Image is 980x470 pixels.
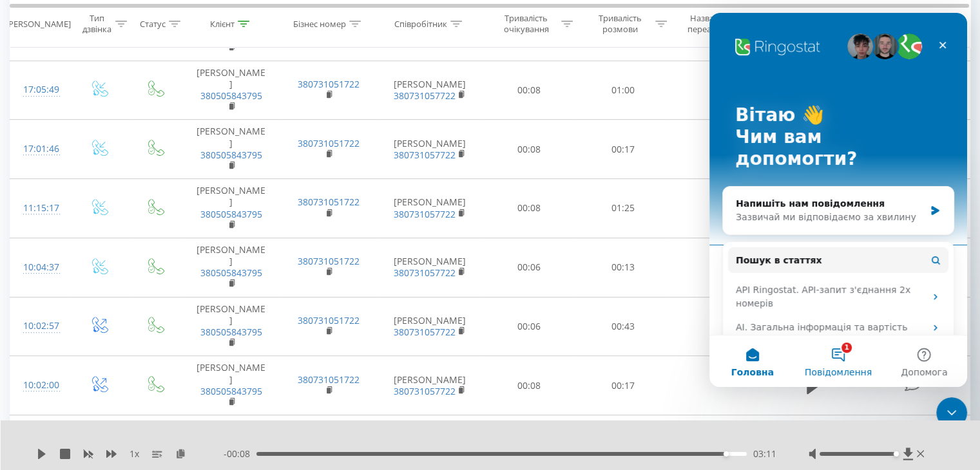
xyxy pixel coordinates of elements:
a: 380731057722 [394,326,456,338]
a: 380505843795 [200,385,262,397]
a: 380505843795 [200,267,262,279]
div: Співробітник [394,19,447,30]
div: 10:02:00 [23,373,57,398]
td: 00:06 [483,238,576,297]
div: [PERSON_NAME] [6,19,71,30]
span: 03:11 [753,447,776,460]
div: 17:05:49 [23,77,57,102]
td: 00:17 [576,120,669,179]
td: 01:25 [576,179,669,238]
a: 380731051722 [298,255,360,267]
a: 380731051722 [298,373,360,386]
td: 00:08 [483,179,576,238]
td: 00:43 [576,297,669,356]
div: 11:15:17 [23,196,57,221]
iframe: Intercom live chat [936,397,967,428]
a: 380731051722 [298,314,360,326]
div: Тривалість розмови [588,14,652,35]
iframe: Intercom live chat [709,13,967,387]
div: 10:04:37 [23,255,57,280]
a: 380731051722 [298,137,360,149]
td: [PERSON_NAME] [182,297,280,356]
td: [PERSON_NAME] [182,238,280,297]
span: - 00:08 [224,447,256,460]
div: Accessibility label [724,451,729,456]
td: [PERSON_NAME] [182,356,280,415]
td: 00:08 [483,61,576,120]
a: 380731051722 [298,78,360,90]
a: 380505843795 [200,89,262,102]
a: 380731057722 [394,89,456,102]
div: Статус [140,19,166,30]
div: Тип дзвінка [81,14,111,35]
td: [PERSON_NAME] [378,61,483,120]
div: Бізнес номер [293,19,346,30]
td: 00:17 [576,356,669,415]
td: [PERSON_NAME] [378,179,483,238]
div: Назва схеми переадресації [682,14,749,35]
a: 380505843795 [200,208,262,220]
td: [PERSON_NAME] [182,61,280,120]
a: 380731057722 [394,267,456,279]
div: Тривалість очікування [494,14,559,35]
td: [PERSON_NAME] [378,297,483,356]
td: 00:06 [483,297,576,356]
td: [PERSON_NAME] [378,238,483,297]
td: 00:08 [483,356,576,415]
td: 01:00 [576,61,669,120]
td: 00:13 [576,238,669,297]
div: Клієнт [210,19,235,30]
a: 380731057722 [394,208,456,220]
td: [PERSON_NAME] [182,120,280,179]
td: [PERSON_NAME] [378,356,483,415]
a: 380731057722 [394,385,456,397]
a: 380731057722 [394,149,456,161]
div: 17:01:46 [23,136,57,162]
a: 380505843795 [200,149,262,161]
span: 1 x [130,447,139,460]
div: Accessibility label [893,451,898,456]
td: [PERSON_NAME] [182,179,280,238]
a: 380731051722 [298,196,360,208]
a: 380505843795 [200,326,262,338]
td: [PERSON_NAME] [378,120,483,179]
td: 00:08 [483,120,576,179]
div: 10:02:57 [23,314,57,339]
